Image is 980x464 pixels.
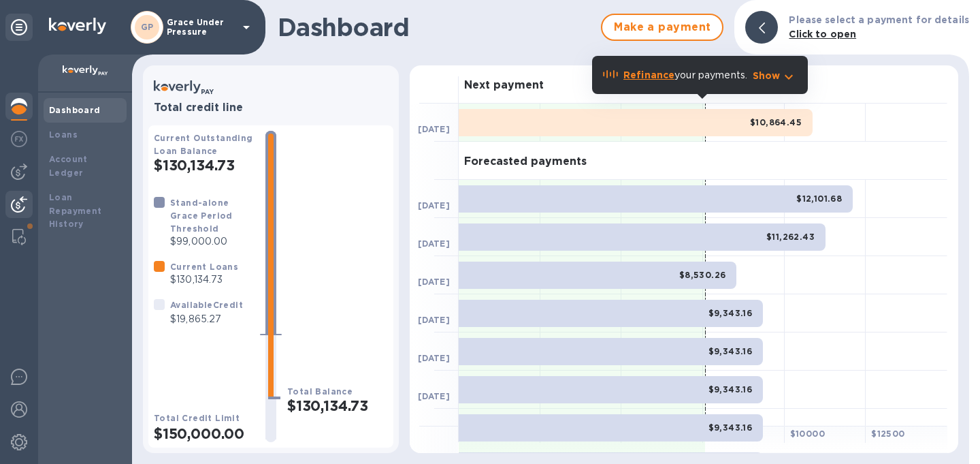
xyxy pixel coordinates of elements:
b: $12,101.68 [796,194,842,204]
b: $9,343.16 [708,346,753,356]
b: Loan Repayment History [49,192,102,230]
p: $99,000.00 [170,234,255,249]
div: Unpin categories [5,14,33,41]
b: Loans [49,129,78,140]
b: Please select a payment for details [789,14,969,25]
b: $10,864.45 [750,117,802,127]
b: [DATE] [418,391,450,401]
b: GP [141,22,154,32]
b: [DATE] [418,238,450,249]
h2: $130,134.73 [287,397,388,414]
b: $ 10000 [790,429,825,439]
h2: $130,134.73 [154,157,255,174]
b: $8,530.26 [679,270,726,280]
p: $19,865.27 [170,312,243,326]
b: [DATE] [418,200,450,211]
b: $9,343.16 [708,308,753,318]
h1: Dashboard [278,13,594,42]
b: [DATE] [418,124,450,134]
b: Account Ledger [49,154,88,178]
p: Grace Under Pressure [167,18,235,37]
h3: Next payment [464,79,544,92]
b: Stand-alone Grace Period Threshold [170,198,233,234]
button: Make a payment [601,14,723,41]
p: $130,134.73 [170,273,238,287]
h2: $150,000.00 [154,425,255,442]
b: Available Credit [170,300,243,310]
b: [DATE] [418,353,450,363]
img: Logo [49,18,106,34]
button: Show [753,69,797,82]
b: $11,262.43 [766,232,815,242]
p: your payments. [623,68,747,82]
h3: Forecasted payments [464,155,587,168]
b: $ 12500 [871,429,904,439]
b: Current Outstanding Loan Balance [154,133,253,156]
b: Click to open [789,29,856,40]
p: Show [753,69,781,82]
b: [DATE] [418,315,450,325]
b: Total Credit Limit [154,413,240,423]
b: Current Loans [170,262,238,272]
b: Refinance [623,69,674,80]
b: Dashboard [49,105,101,115]
b: Total Balance [287,386,353,397]
img: Foreign exchange [11,131,27,147]
h3: Total credit line [154,102,388,114]
span: Make a payment [613,19,711,35]
b: [DATE] [418,277,450,287]
b: $9,343.16 [708,384,753,395]
b: $9,343.16 [708,422,753,433]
